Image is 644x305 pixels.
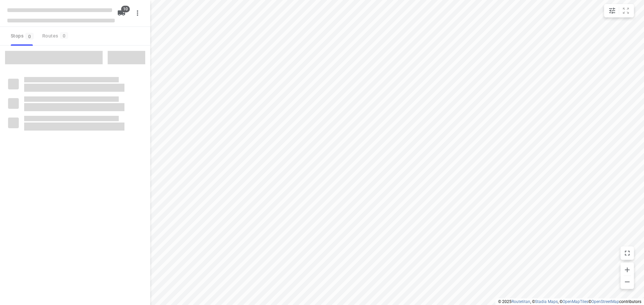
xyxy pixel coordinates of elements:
[605,4,619,17] button: Map settings
[591,299,619,304] a: OpenStreetMap
[512,299,530,304] a: Routetitan
[498,299,641,304] li: © 2025 , © , © © contributors
[604,4,634,17] div: small contained button group
[562,299,588,304] a: OpenMapTiles
[535,299,558,304] a: Stadia Maps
